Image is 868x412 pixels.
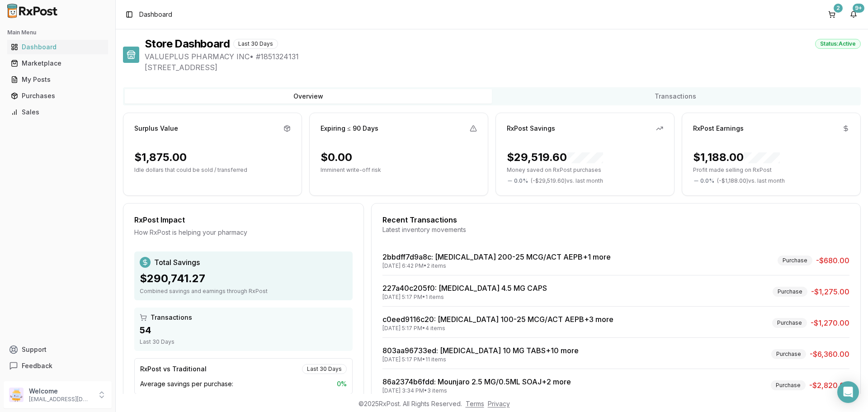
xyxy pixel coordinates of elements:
[837,381,859,403] div: Open Intercom Messenger
[772,318,807,328] div: Purchase
[693,166,849,174] p: Profit made selling on RxPost
[810,349,849,360] span: -$6,360.00
[382,377,571,386] a: 86a2374b6fdd: Mounjaro 2.5 MG/0.5ML SOAJ+2 more
[507,166,663,174] p: Money saved on RxPost purchases
[4,56,112,71] button: Marketplace
[531,177,603,185] span: ( - $29,519.60 ) vs. last month
[139,10,172,19] nav: breadcrumb
[145,62,861,73] span: [STREET_ADDRESS]
[140,379,233,388] span: Average savings per purchase:
[809,380,849,391] span: -$2,820.00
[7,71,108,88] a: My Posts
[382,387,571,394] div: [DATE] 3:34 PM • 3 items
[9,388,24,402] img: User avatar
[853,4,864,13] div: 9+
[134,150,187,165] div: $1,875.00
[125,89,492,104] button: Overview
[488,400,510,407] a: Privacy
[139,10,172,19] span: Dashboard
[7,39,108,55] a: Dashboard
[4,4,61,18] img: RxPost Logo
[693,124,744,133] div: RxPost Earnings
[145,37,230,51] h1: Store Dashboard
[29,396,92,403] p: [EMAIL_ADDRESS][DOMAIN_NAME]
[700,177,714,185] span: 0.0 %
[771,349,806,359] div: Purchase
[382,225,849,234] div: Latest inventory movements
[382,346,579,355] a: 803aa96733ed: [MEDICAL_DATA] 10 MG TABS+10 more
[816,255,849,266] span: -$680.00
[382,214,849,225] div: Recent Transactions
[140,365,207,374] div: RxPost vs Traditional
[11,59,104,68] div: Marketplace
[382,325,613,332] div: [DATE] 5:17 PM • 4 items
[7,55,108,71] a: Marketplace
[778,256,812,265] div: Purchase
[337,379,347,388] span: 0 %
[834,4,843,13] div: 2
[233,39,278,49] div: Last 30 Days
[492,89,859,104] button: Transactions
[815,39,861,49] div: Status: Active
[7,104,108,120] a: Sales
[4,105,112,119] button: Sales
[382,252,611,261] a: 2bbdff7d9a8c: [MEDICAL_DATA] 200-25 MCG/ACT AEPB+1 more
[140,324,347,336] div: 54
[7,88,108,104] a: Purchases
[140,271,347,286] div: $290,741.27
[29,387,92,396] p: Welcome
[717,177,785,185] span: ( - $1,188.00 ) vs. last month
[4,72,112,87] button: My Posts
[154,257,200,268] span: Total Savings
[151,313,192,322] span: Transactions
[134,214,353,225] div: RxPost Impact
[811,286,849,297] span: -$1,275.00
[321,150,352,165] div: $0.00
[507,124,555,133] div: RxPost Savings
[4,341,112,358] button: Support
[4,358,112,374] button: Feedback
[7,29,108,36] h2: Main Menu
[140,338,347,346] div: Last 30 Days
[466,400,484,407] a: Terms
[382,356,579,363] div: [DATE] 5:17 PM • 11 items
[11,43,104,52] div: Dashboard
[134,228,353,237] div: How RxPost is helping your pharmacy
[140,288,347,295] div: Combined savings and earnings through RxPost
[22,361,52,370] span: Feedback
[382,294,547,301] div: [DATE] 5:17 PM • 1 items
[846,7,861,22] button: 9+
[4,89,112,103] button: Purchases
[382,284,547,293] a: 227a40c205f0: [MEDICAL_DATA] 4.5 MG CAPS
[145,51,861,62] span: VALUEPLUS PHARMACY INC • # 1851324131
[11,91,104,100] div: Purchases
[134,124,178,133] div: Surplus Value
[134,166,291,174] p: Idle dollars that could be sold / transferred
[382,262,611,270] div: [DATE] 6:42 PM • 2 items
[4,40,112,54] button: Dashboard
[514,177,528,185] span: 0.0 %
[771,380,806,390] div: Purchase
[773,287,807,297] div: Purchase
[321,166,477,174] p: Imminent write-off risk
[507,150,603,165] div: $29,519.60
[811,317,849,328] span: -$1,270.00
[382,315,613,324] a: c0eed9116c20: [MEDICAL_DATA] 100-25 MCG/ACT AEPB+3 more
[321,124,378,133] div: Expiring ≤ 90 Days
[302,364,347,374] div: Last 30 Days
[11,75,104,84] div: My Posts
[825,7,839,22] button: 2
[693,150,780,165] div: $1,188.00
[11,108,104,117] div: Sales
